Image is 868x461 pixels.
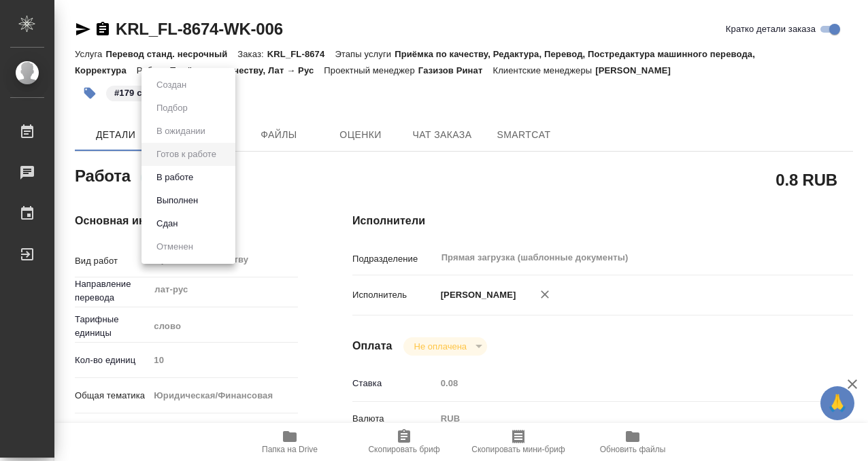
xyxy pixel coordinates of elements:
button: Подбор [152,101,192,116]
button: В ожидании [152,124,210,139]
button: Отменен [152,239,197,254]
button: В работе [152,170,197,185]
button: Сдан [152,216,182,231]
button: Выполнен [152,193,202,208]
button: Создан [152,78,190,92]
button: Готов к работе [152,147,220,162]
